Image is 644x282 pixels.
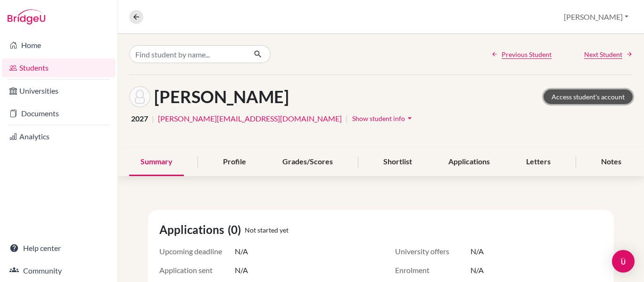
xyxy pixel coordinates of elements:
button: [PERSON_NAME] [560,8,633,26]
div: Applications [437,148,501,176]
div: Shortlist [372,148,423,176]
h1: [PERSON_NAME] [154,87,289,107]
span: N/A [471,265,484,276]
a: Universities [2,81,116,100]
button: Show student infoarrow_drop_down [352,111,415,126]
span: Enrolment [395,265,471,276]
span: Next Student [584,49,622,59]
img: Valentina Kafati's avatar [129,86,150,107]
span: Previous Student [502,49,552,59]
span: Not started yet [245,225,289,235]
div: Notes [590,148,633,176]
div: Letters [515,148,562,176]
a: Analytics [2,127,116,146]
img: Bridge-U [8,9,45,24]
a: [PERSON_NAME][EMAIL_ADDRESS][DOMAIN_NAME] [158,113,342,124]
span: 2027 [131,113,148,124]
div: Profile [212,148,257,176]
a: Previous Student [491,49,552,59]
span: University offers [395,246,471,257]
input: Find student by name... [129,45,246,63]
span: | [346,113,348,124]
i: arrow_drop_down [405,113,414,123]
span: N/A [235,265,248,276]
div: Grades/Scores [271,148,344,176]
a: Next Student [584,49,633,59]
div: Summary [129,148,184,176]
a: Community [2,261,116,280]
span: Upcoming deadline [159,246,235,257]
a: Help center [2,239,116,258]
span: (0) [228,221,245,238]
span: N/A [235,246,248,257]
a: Access student's account [544,89,633,104]
a: Home [2,36,116,55]
span: | [152,113,154,124]
a: Documents [2,104,116,123]
div: Open Intercom Messenger [612,250,635,273]
a: Students [2,58,116,77]
span: Application sent [159,265,235,276]
span: Show student info [352,114,405,122]
span: N/A [471,246,484,257]
span: Applications [159,221,228,238]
